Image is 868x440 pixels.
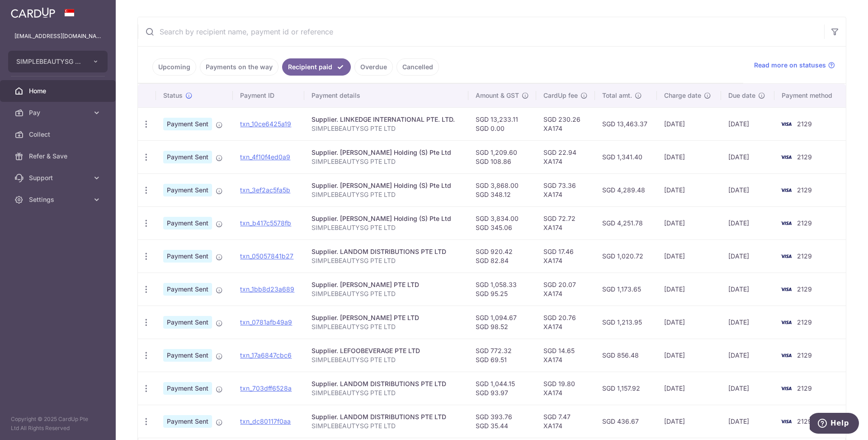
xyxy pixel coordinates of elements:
[240,186,290,194] a: txn_3ef2ac5fa5b
[468,173,536,206] td: SGD 3,868.00 SGD 348.12
[29,86,89,96] span: Home
[311,355,461,364] p: SIMPLEBEAUTYSG PTE LTD
[311,388,461,397] p: SIMPLEBEAUTYSG PTE LTD
[657,372,721,405] td: [DATE]
[152,58,196,76] a: Upcoming
[240,120,291,128] a: txn_10ce6425a19
[311,322,461,331] p: SIMPLEBEAUTYSG PTE LTD
[721,140,774,173] td: [DATE]
[311,346,461,355] div: Supplier. LEFOOBEVERAGE PTE LTD
[754,61,835,70] a: Read more on statuses
[657,107,721,140] td: [DATE]
[354,58,393,76] a: Overdue
[721,372,774,405] td: [DATE]
[595,339,657,372] td: SGD 856.48
[200,58,278,76] a: Payments on the way
[797,417,812,425] span: 2129
[468,405,536,438] td: SGD 393.76 SGD 35.44
[595,206,657,239] td: SGD 4,251.78
[163,151,212,163] span: Payment Sent
[536,372,595,405] td: SGD 19.80 XA174
[536,339,595,372] td: SGD 14.65 XA174
[797,252,812,260] span: 2129
[311,289,461,298] p: SIMPLEBEAUTYSG PTE LTD
[233,84,304,107] th: Payment ID
[797,153,812,161] span: 2129
[163,91,183,100] span: Status
[311,247,461,256] div: Supplier. LANDOM DISTRIBUTIONS PTE LTD
[777,317,795,328] img: Bank Card
[304,84,468,107] th: Payment details
[240,153,290,161] a: txn_4f10f4ed0a9
[468,306,536,339] td: SGD 1,094.67 SGD 98.52
[536,405,595,438] td: SGD 7.47 XA174
[777,119,795,129] img: Bank Card
[16,57,83,66] span: SIMPLEBEAUTYSG PTE. LTD.
[163,250,212,263] span: Payment Sent
[8,51,108,72] button: SIMPLEBEAUTYSG PTE. LTD.
[468,239,536,273] td: SGD 920.42 SGD 82.84
[728,91,755,100] span: Due date
[29,195,89,204] span: Settings
[595,107,657,140] td: SGD 13,463.37
[29,173,89,182] span: Support
[240,252,293,260] a: txn_05057841b27
[657,239,721,273] td: [DATE]
[311,115,461,124] div: Supplier. LINKEDGE INTERNATIONAL PTE. LTD.
[777,152,795,163] img: Bank Card
[595,306,657,339] td: SGD 1,213.95
[657,339,721,372] td: [DATE]
[29,108,89,117] span: Pay
[536,206,595,239] td: SGD 72.72 XA174
[721,405,774,438] td: [DATE]
[311,256,461,265] p: SIMPLEBEAUTYSG PTE LTD
[810,413,859,435] iframe: Opens a widget where you can find more information
[396,58,439,76] a: Cancelled
[468,372,536,405] td: SGD 1,044.15 SGD 93.97
[721,206,774,239] td: [DATE]
[797,186,812,194] span: 2129
[595,405,657,438] td: SGD 436.67
[163,316,212,329] span: Payment Sent
[657,140,721,173] td: [DATE]
[29,130,89,139] span: Collect
[721,339,774,372] td: [DATE]
[777,383,795,394] img: Bank Card
[163,217,212,230] span: Payment Sent
[777,218,795,229] img: Bank Card
[282,58,351,76] a: Recipient paid
[777,284,795,295] img: Bank Card
[311,157,461,166] p: SIMPLEBEAUTYSG PTE LTD
[595,372,657,405] td: SGD 1,157.92
[721,239,774,273] td: [DATE]
[240,351,292,359] a: txn_17a6847cbc6
[163,283,212,296] span: Payment Sent
[721,273,774,306] td: [DATE]
[14,32,101,41] p: [EMAIL_ADDRESS][DOMAIN_NAME]
[468,140,536,173] td: SGD 1,209.60 SGD 108.86
[311,313,461,322] div: Supplier. [PERSON_NAME] PTE LTD
[536,107,595,140] td: SGD 230.26 XA174
[797,318,812,326] span: 2129
[797,219,812,227] span: 2129
[311,223,461,232] p: SIMPLEBEAUTYSG PTE LTD
[797,351,812,359] span: 2129
[163,415,212,428] span: Payment Sent
[468,339,536,372] td: SGD 772.32 SGD 69.51
[536,140,595,173] td: SGD 22.94 XA174
[536,306,595,339] td: SGD 20.76 XA174
[657,273,721,306] td: [DATE]
[536,239,595,273] td: SGD 17.46 XA174
[657,306,721,339] td: [DATE]
[777,350,795,361] img: Bank Card
[777,416,795,427] img: Bank Card
[311,412,461,421] div: Supplier. LANDOM DISTRIBUTIONS PTE LTD
[777,251,795,262] img: Bank Card
[595,239,657,273] td: SGD 1,020.72
[240,219,291,227] a: txn_b417c5578fb
[163,349,212,362] span: Payment Sent
[240,285,294,293] a: txn_1bb8d23a689
[468,273,536,306] td: SGD 1,058.33 SGD 95.25
[163,382,212,395] span: Payment Sent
